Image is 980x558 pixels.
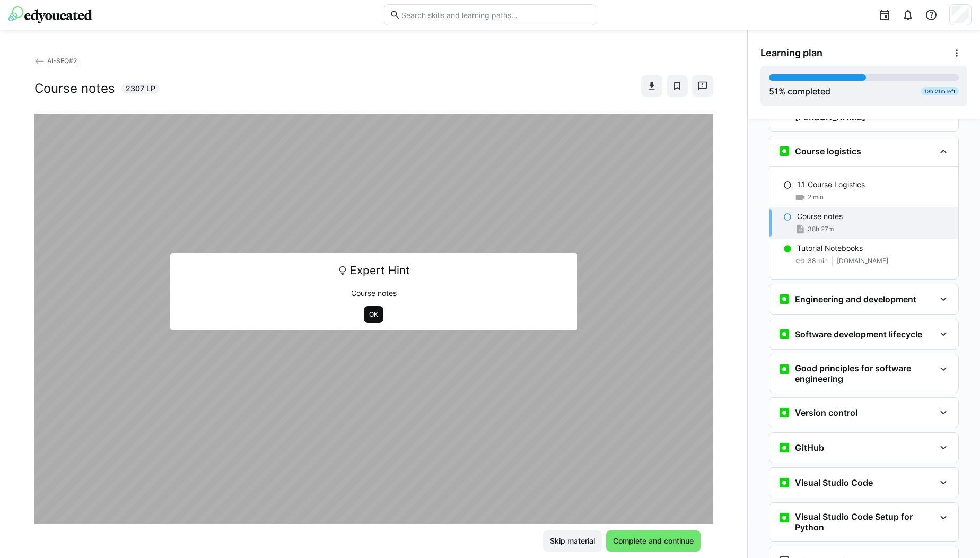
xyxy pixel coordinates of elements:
h3: Software development lifecycle [795,329,922,339]
span: Expert Hint [350,260,410,281]
span: [DOMAIN_NAME] [837,257,888,265]
span: Learning plan [760,47,822,59]
button: Skip material [543,530,602,552]
h3: Version control [795,407,857,418]
h3: Visual Studio Code Setup for Python [795,511,935,533]
input: Search skills and learning paths… [400,10,590,20]
h3: GitHub [795,442,824,453]
button: OK [364,306,383,323]
span: Skip material [548,536,597,546]
span: 51 [769,86,778,97]
span: 2 min [808,193,824,202]
span: AI-SEQ#2 [47,57,77,65]
span: 2307 LP [126,83,155,94]
h3: Good principles for software engineering [795,363,935,384]
h3: Course logistics [795,146,861,156]
p: Tutorial Notebooks [797,243,863,254]
div: 13h 21m left [921,87,959,95]
button: Complete and continue [606,530,701,552]
a: AI-SEQ#2 [34,57,77,65]
h3: Visual Studio Code [795,477,873,488]
p: 1.1 Course Logistics [797,179,865,190]
h3: Engineering and development [795,294,916,304]
p: Course notes [178,288,570,299]
h2: Course notes [34,81,115,97]
span: OK [368,310,379,319]
span: Complete and continue [611,536,695,546]
span: 38 min [808,257,828,265]
p: Course notes [797,211,843,222]
div: % completed [769,85,830,98]
span: 38h 27m [808,225,834,233]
